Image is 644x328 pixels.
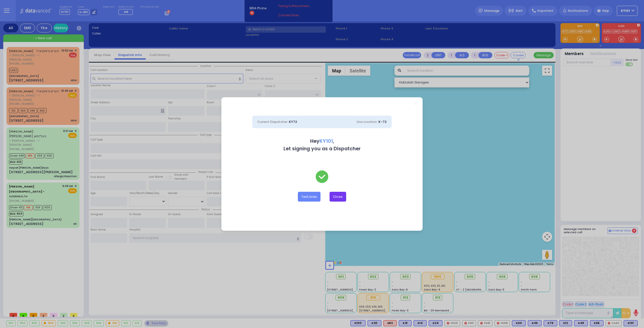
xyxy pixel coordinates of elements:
button: Test Lines [298,192,320,201]
span: Current Dispatcher: [257,120,288,124]
span: K-72 [378,119,387,124]
span: Line Location: [357,120,378,124]
button: Close [330,192,346,201]
span: KY72 [289,119,297,124]
b: Hey , [310,138,334,145]
a: Close [414,102,417,105]
b: Let signing you as a Dispatcher [284,145,361,152]
img: check-green.svg [316,170,328,183]
span: KY101 [319,138,333,145]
